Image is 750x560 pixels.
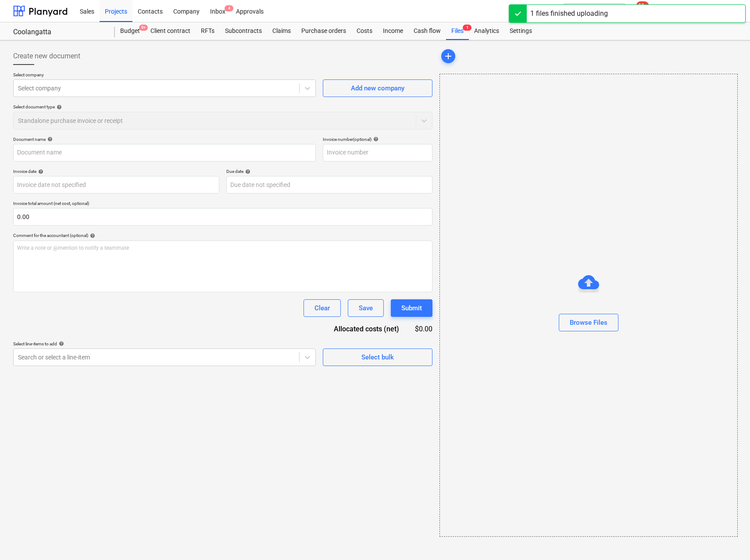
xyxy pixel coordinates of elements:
a: Analytics [469,22,504,40]
div: Coolangatta [13,28,104,37]
div: Browse Files [439,74,738,537]
p: Select company [13,72,316,79]
div: 1 files finished uploading [530,8,608,19]
span: 9+ [139,25,148,31]
div: Select document type [13,104,432,110]
div: $0.00 [413,324,432,334]
a: Client contract [145,22,196,40]
div: Add new company [351,83,404,94]
a: Settings [504,22,537,40]
span: help [88,233,95,238]
div: Invoice number (optional) [323,136,432,142]
button: Submit [391,299,432,317]
p: Invoice total amount (net cost, optional) [13,201,432,208]
div: Allocated costs (net) [318,324,413,334]
div: Due date [226,169,432,174]
span: Create new document [13,51,80,61]
span: help [243,169,250,174]
button: Browse Files [559,314,618,331]
a: Income [378,22,408,40]
span: 4 [225,5,233,11]
span: help [371,136,379,142]
a: Purchase orders [296,22,351,40]
button: Save [348,299,384,317]
span: help [57,341,64,346]
span: help [36,169,43,174]
span: help [55,104,62,110]
div: Document name [13,136,316,142]
a: RFTs [196,22,220,40]
input: Document name [13,144,316,162]
a: Costs [351,22,378,40]
div: Select line-items to add [13,341,316,347]
div: Browse Files [570,317,607,328]
span: 1 [463,25,471,31]
div: Select bulk [361,352,394,363]
div: Invoice date [13,169,219,174]
div: Clear [314,302,330,314]
span: help [46,136,53,142]
div: Files [446,22,469,40]
button: Select bulk [323,348,432,366]
button: Clear [304,299,341,317]
span: add [443,51,454,61]
div: Comment for the accountant (optional) [13,233,432,238]
div: Submit [401,302,422,314]
a: Subcontracts [220,22,267,40]
input: Invoice date not specified [13,176,219,194]
a: Budget9+ [115,22,145,40]
a: Claims [267,22,296,40]
div: Budget [115,22,145,40]
input: Invoice number [323,144,432,162]
a: Files1 [446,22,469,40]
button: Add new company [323,79,432,97]
input: Due date not specified [226,176,432,194]
div: Save [359,302,373,314]
input: Invoice total amount (net cost, optional) [13,208,432,226]
a: Cash flow [408,22,446,40]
